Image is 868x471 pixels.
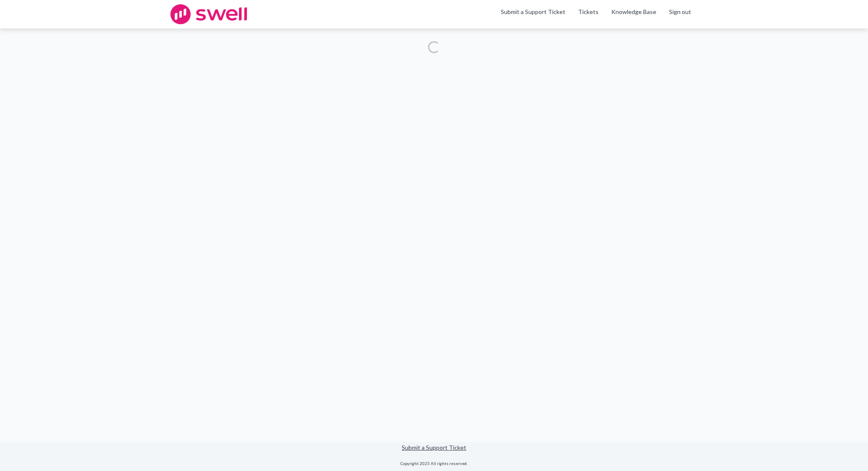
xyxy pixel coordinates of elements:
ul: Main menu [494,8,698,21]
img: swell [170,4,247,24]
div: Navigation Menu [572,8,698,21]
a: Sign out [669,8,691,16]
iframe: Chat Widget [825,430,868,471]
a: Knowledge Base [611,8,656,16]
a: Submit a Support Ticket [402,444,466,451]
div: Loading... [428,41,440,53]
nav: Swell CX Support [494,8,698,21]
a: Submit a Support Ticket [501,8,565,15]
a: Tickets [578,8,599,16]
